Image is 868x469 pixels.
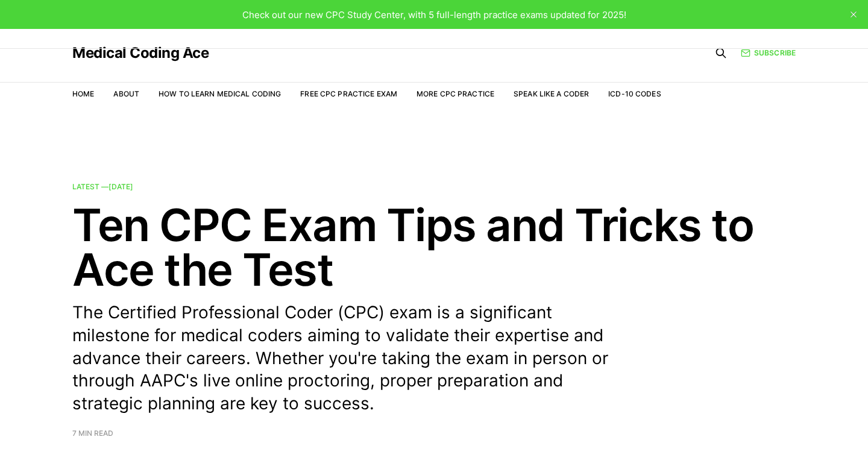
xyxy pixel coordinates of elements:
[159,89,281,98] a: How to Learn Medical Coding
[608,89,661,98] a: ICD-10 Codes
[72,430,113,437] span: 7 min read
[113,89,139,98] a: About
[108,182,133,191] time: [DATE]
[72,182,133,191] span: Latest —
[72,183,796,437] a: Latest —[DATE] Ten CPC Exam Tips and Tricks to Ace the Test The Certified Professional Coder (CPC...
[72,89,94,98] a: Home
[72,301,627,415] p: The Certified Professional Coder (CPC) exam is a significant milestone for medical coders aiming ...
[741,47,796,58] a: Subscribe
[300,89,397,98] a: Free CPC Practice Exam
[417,89,494,98] a: More CPC Practice
[668,410,868,469] iframe: portal-trigger
[72,203,796,292] h2: Ten CPC Exam Tips and Tricks to Ace the Test
[242,9,626,20] span: Check out our new CPC Study Center, with 5 full-length practice exams updated for 2025!
[72,46,209,60] a: Medical Coding Ace
[514,89,589,98] a: Speak Like a Coder
[844,5,863,24] button: close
